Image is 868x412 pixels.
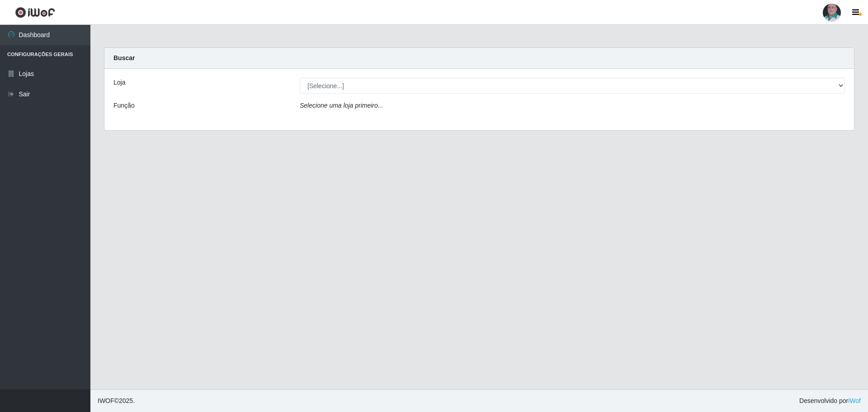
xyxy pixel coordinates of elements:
[113,101,135,110] label: Função
[98,396,135,406] span: © 2025 .
[98,397,114,404] span: IWOF
[799,396,861,406] span: Desenvolvido por
[113,54,135,62] strong: Buscar
[15,7,55,18] img: CoreUI Logo
[848,397,861,404] a: iWof
[300,102,383,109] i: Selecione uma loja primeiro...
[113,78,125,87] label: Loja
